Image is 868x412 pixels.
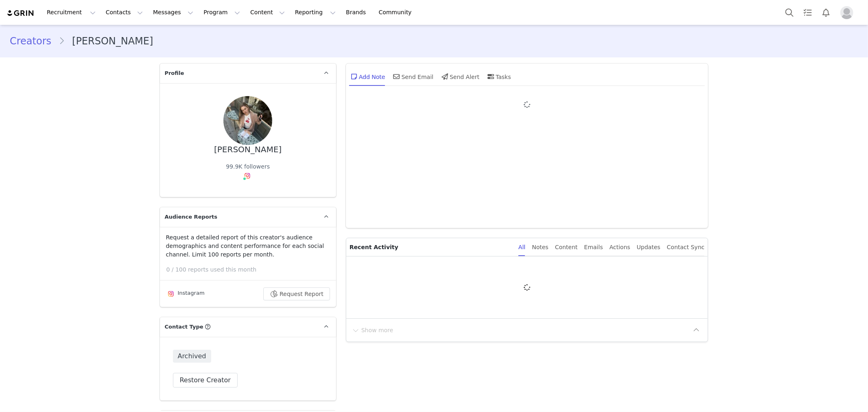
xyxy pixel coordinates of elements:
[263,287,330,300] button: Request Report
[667,238,705,256] div: Contact Sync
[7,9,35,17] img: grin logo
[349,67,385,86] div: Add Note
[173,373,238,388] button: Restore Creator
[166,233,330,259] p: Request a detailed report of this creator's audience demographics and content performance for eac...
[799,3,817,22] a: Tasks
[351,324,394,337] button: Show more
[440,67,479,86] div: Send Alert
[168,291,174,297] img: instagram.svg
[341,3,373,22] a: Brands
[781,3,798,22] button: Search
[518,238,525,256] div: All
[374,3,420,22] a: Community
[486,67,511,86] div: Tasks
[532,238,548,256] div: Notes
[350,238,512,256] p: Recent Activity
[584,238,603,256] div: Emails
[165,213,218,221] span: Audience Reports
[245,3,290,22] button: Content
[223,96,272,145] img: 082121ac-3113-4a9c-a48f-63f8d75e0348--s.jpg
[610,238,630,256] div: Actions
[392,67,434,86] div: Send Email
[835,6,861,19] button: Profile
[555,238,578,256] div: Content
[165,323,203,331] span: Contact Type
[165,69,184,77] span: Profile
[166,289,205,299] div: Instagram
[173,350,211,363] span: Archived
[817,3,835,22] button: Notifications
[199,3,245,22] button: Program
[840,6,853,19] img: placeholder-profile.jpg
[42,3,101,22] button: Recruitment
[637,238,660,256] div: Updates
[10,34,59,48] a: Creators
[290,3,341,22] button: Reporting
[244,173,251,179] img: instagram.svg
[226,162,270,171] div: 99.9K followers
[148,3,198,22] button: Messages
[214,145,282,154] div: [PERSON_NAME]
[101,3,148,22] button: Contacts
[166,265,336,274] p: 0 / 100 reports used this month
